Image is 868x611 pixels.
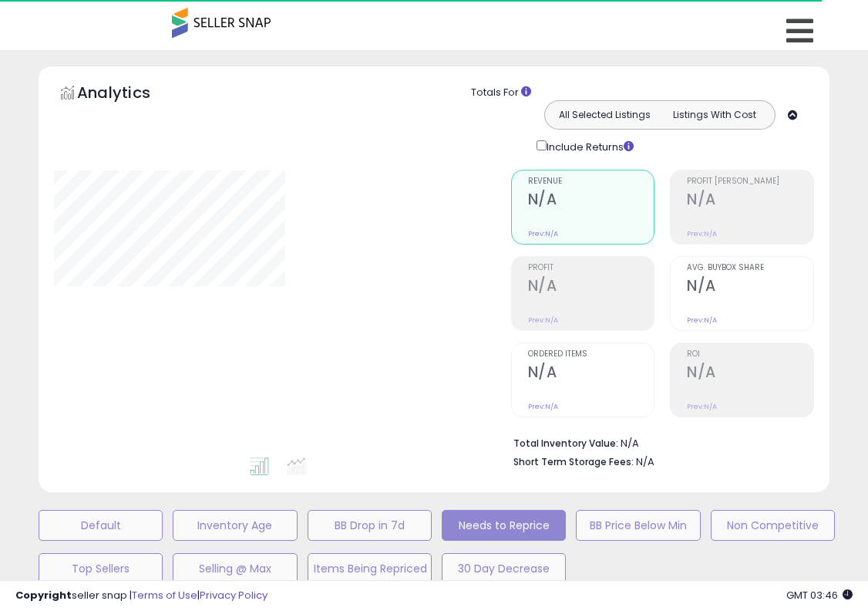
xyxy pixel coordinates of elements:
button: Default [39,510,163,541]
button: BB Price Below Min [576,510,700,541]
h2: N/A [687,363,813,384]
small: Prev: N/A [528,229,558,238]
a: Terms of Use [132,588,197,603]
h2: N/A [528,191,654,211]
button: Selling @ Max [173,553,297,584]
h2: N/A [687,277,813,298]
small: Prev: N/A [687,402,717,411]
button: 30 Day Decrease [442,553,566,584]
span: Profit [528,264,654,272]
span: N/A [636,454,654,469]
h5: Analytics [77,82,180,107]
a: Privacy Policy [200,588,267,603]
small: Prev: N/A [528,402,558,411]
button: Inventory Age [173,510,297,541]
span: Profit [PERSON_NAME] [687,177,813,186]
div: Include Returns [525,137,652,155]
b: Total Inventory Value: [513,437,618,450]
h2: N/A [687,191,813,211]
small: Prev: N/A [687,316,717,325]
span: ROI [687,350,813,359]
button: Needs to Reprice [442,510,566,541]
button: Items Being Repriced [308,553,432,584]
div: seller snap | | [15,589,267,603]
small: Prev: N/A [687,229,717,238]
button: Top Sellers [39,553,163,584]
strong: Copyright [15,588,72,603]
div: Totals For [471,86,818,100]
span: Revenue [528,177,654,186]
span: 2025-08-16 03:46 GMT [786,588,853,603]
small: Prev: N/A [528,316,558,325]
li: N/A [513,433,802,451]
button: All Selected Listings [549,105,660,125]
b: Short Term Storage Fees: [513,455,634,468]
h2: N/A [528,277,654,298]
span: Ordered Items [528,350,654,359]
button: Non Competitive [711,510,835,541]
button: Listings With Cost [659,105,770,125]
span: Avg. Buybox Share [687,264,813,272]
button: BB Drop in 7d [308,510,432,541]
h2: N/A [528,363,654,384]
